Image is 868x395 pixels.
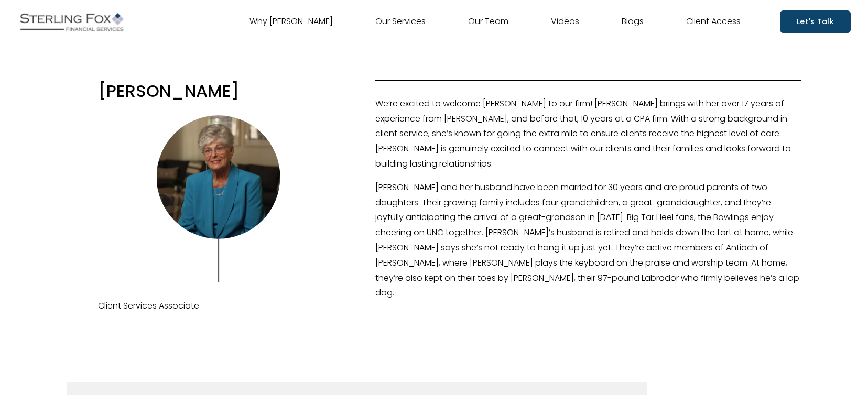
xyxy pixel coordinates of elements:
[780,10,851,33] a: Let's Talk
[17,9,126,35] img: Sterling Fox Financial Services
[468,14,508,30] a: Our Team
[622,14,644,30] a: Blogs
[375,180,801,301] p: [PERSON_NAME] and her husband have been married for 30 years and are proud parents of two daughte...
[686,14,741,30] a: Client Access
[375,14,426,30] a: Our Services
[551,14,579,30] a: Videos
[98,299,339,314] p: Client Services Associate
[98,80,339,102] h3: [PERSON_NAME]
[375,96,801,172] p: We’re excited to welcome [PERSON_NAME] to our firm! [PERSON_NAME] brings with her over 17 years o...
[249,14,333,30] a: Why [PERSON_NAME]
